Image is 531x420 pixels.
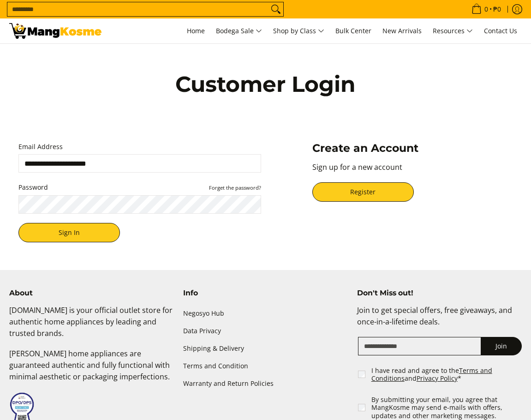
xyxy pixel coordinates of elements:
h4: Info [183,288,348,298]
a: Terms and Conditions [371,366,492,383]
a: Shipping & Delivery [183,340,348,357]
button: Sign In [18,223,120,242]
span: Resources [433,25,473,37]
a: Bulk Center [331,18,376,43]
label: Password [18,182,261,193]
a: Shop by Class [268,18,329,43]
label: I have read and agree to the and * [371,366,523,383]
a: Data Privacy [183,322,348,340]
p: Join to get special offers, free giveaways, and once-in-a-lifetime deals. [357,305,522,337]
h3: Create an Account [312,141,513,155]
span: 0 [483,6,489,12]
a: New Arrivals [378,18,426,43]
a: Resources [428,18,477,43]
button: Join [481,337,522,355]
small: Forget the password? [209,184,261,191]
label: By submitting your email, you agree that MangKosme may send e-mails with offers, updates and othe... [371,396,523,420]
a: Contact Us [479,18,522,43]
span: Shop by Class [273,25,324,37]
p: [DOMAIN_NAME] is your official outlet store for authentic home appliances by leading and trusted ... [9,305,174,348]
button: Password [209,184,261,191]
label: Email Address [18,141,261,153]
a: Privacy Policy [417,374,458,383]
span: • [469,4,504,14]
p: [PERSON_NAME] home appliances are guaranteed authentic and fully functional with minimal aestheti... [9,348,174,391]
button: Search [268,2,283,16]
h4: About [9,288,174,298]
a: Home [182,18,209,43]
span: New Arrivals [382,26,422,35]
a: Negosyo Hub [183,305,348,322]
a: Bodega Sale [211,18,267,43]
nav: Main Menu [111,18,522,43]
a: Register [312,182,414,202]
span: ₱0 [492,6,502,12]
span: Bulk Center [335,26,371,35]
span: Contact Us [484,26,517,35]
h1: Customer Login [74,71,456,98]
a: Warranty and Return Policies [183,375,348,392]
a: Terms and Condition [183,357,348,375]
p: Sign up for a new account [312,162,513,182]
img: Account | Mang Kosme [9,23,101,39]
span: Home [187,26,205,35]
span: Bodega Sale [216,25,262,37]
h4: Don't Miss out! [357,288,522,298]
